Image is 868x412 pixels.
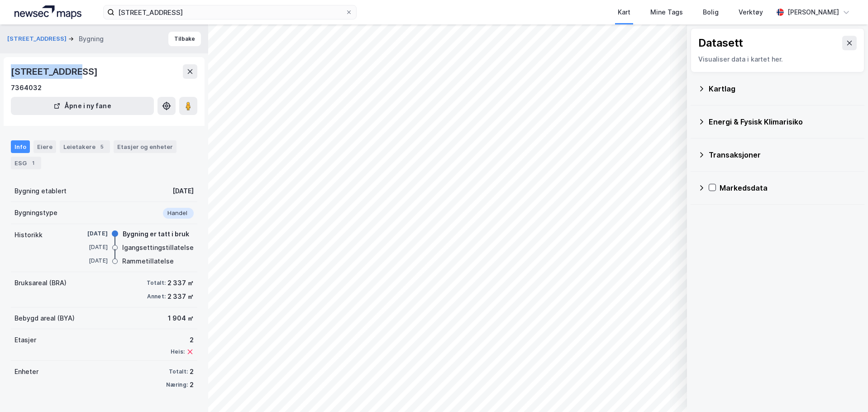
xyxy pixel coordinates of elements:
[11,140,30,153] div: Info
[709,149,857,160] div: Transaksjoner
[11,157,41,169] div: ESG
[166,381,188,388] div: Næring:
[147,293,166,300] div: Annet:
[29,158,38,168] div: 1
[171,348,185,355] div: Heis:
[720,182,857,193] div: Markedsdata
[11,64,100,79] div: [STREET_ADDRESS]
[698,36,743,50] div: Datasett
[114,5,345,19] input: Søk på adresse, matrikkel, gårdeiere, leietakere eller personer
[72,257,108,265] div: [DATE]
[703,7,719,18] div: Bolig
[72,230,108,238] div: [DATE]
[618,7,630,18] div: Kart
[739,7,763,18] div: Verktøy
[11,82,42,93] div: 7364032
[171,335,194,345] div: 2
[72,243,108,251] div: [DATE]
[190,379,194,390] div: 2
[167,278,194,288] div: 2 337 ㎡
[33,140,56,153] div: Eiere
[190,366,194,377] div: 2
[14,186,67,196] div: Bygning etablert
[117,143,173,151] div: Etasjer og enheter
[11,97,154,115] button: Åpne i ny fane
[14,313,75,324] div: Bebygd areal (BYA)
[709,116,857,127] div: Energi & Fysisk Klimarisiko
[14,335,36,345] div: Etasjer
[168,32,201,46] button: Tilbake
[60,140,110,153] div: Leietakere
[79,34,104,44] div: Bygning
[122,242,194,253] div: Igangsettingstillatelse
[709,83,857,94] div: Kartlag
[14,207,57,218] div: Bygningstype
[14,366,38,377] div: Enheter
[7,34,68,43] button: [STREET_ADDRESS]
[14,230,43,240] div: Historikk
[168,313,194,324] div: 1 904 ㎡
[172,186,194,196] div: [DATE]
[122,256,174,267] div: Rammetillatelse
[14,5,81,19] img: logo.a4113a55bc3d86da70a041830d287a7e.svg
[167,291,194,302] div: 2 337 ㎡
[823,369,868,412] iframe: Chat Widget
[823,369,868,412] div: Kontrollprogram for chat
[14,278,67,288] div: Bruksareal (BRA)
[169,368,188,375] div: Totalt:
[650,7,683,18] div: Mine Tags
[97,142,106,151] div: 5
[787,7,839,18] div: [PERSON_NAME]
[698,54,857,65] div: Visualiser data i kartet her.
[123,229,189,240] div: Bygning er tatt i bruk
[147,279,166,287] div: Totalt:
